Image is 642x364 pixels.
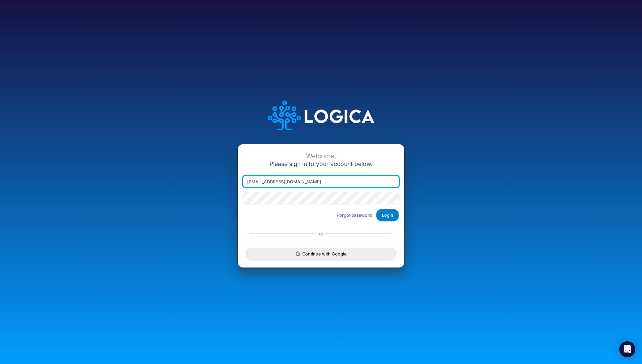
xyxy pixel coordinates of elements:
div: Open Intercom Messenger [619,341,635,357]
input: Email [243,176,399,187]
button: Login [376,209,399,221]
div: Welcome, [243,152,399,160]
button: Continue with Google [246,248,396,260]
button: Forgot password [332,210,376,221]
span: Please sign in to your account below. [270,160,372,167]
